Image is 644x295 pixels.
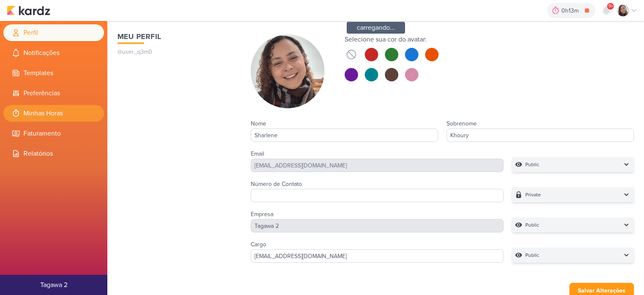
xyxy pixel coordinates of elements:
[251,34,325,108] img: Sharlene Khoury
[7,5,50,16] img: kardz.app
[512,157,634,172] button: Public
[251,180,302,188] label: Número de Contato
[117,31,234,42] h1: Meu Perfil
[617,5,629,16] img: Sharlene Khoury
[3,24,104,41] li: Perfil
[345,34,439,44] div: Selecione sua cor do avatar:
[447,120,477,127] label: Sobrenome
[608,3,613,10] span: 9+
[3,105,104,122] li: Minhas Horas
[251,211,273,218] label: Empresa
[3,44,104,61] li: Notificações
[512,248,634,263] button: Public
[117,47,234,56] p: @user_q3m0
[251,120,266,127] label: Nome
[251,241,266,248] label: Cargo
[3,125,104,142] li: Faturamento
[525,251,539,259] p: Public
[3,145,104,162] li: Relatórios
[525,160,539,169] p: Public
[561,6,581,15] div: 0h13m
[347,22,405,34] span: carregando...
[251,150,264,157] label: Email
[3,65,104,81] li: Templates
[512,217,634,232] button: Public
[3,85,104,102] li: Preferências
[525,191,541,199] p: Private
[251,159,504,172] div: [EMAIL_ADDRESS][DOMAIN_NAME]
[512,187,634,202] button: Private
[525,221,539,229] p: Public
